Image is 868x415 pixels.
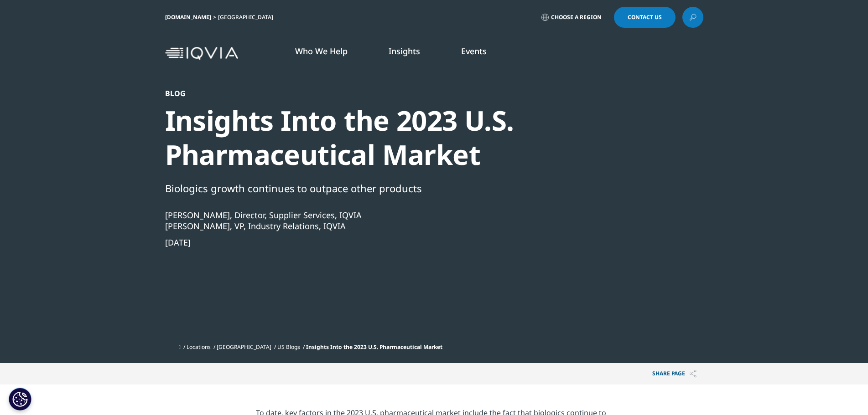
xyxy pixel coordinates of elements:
[165,47,238,60] img: IQVIA Healthcare Information Technology and Pharma Clinical Research Company
[306,343,442,351] span: Insights Into the 2023 U.S. Pharmaceutical Market
[242,32,703,75] nav: Primary
[218,14,277,21] div: [GEOGRAPHIC_DATA]
[165,210,654,220] div: [PERSON_NAME], Director, Supplier Services, IQVIA
[628,15,662,20] span: Contact Us
[165,13,211,21] a: [DOMAIN_NAME]
[165,180,654,196] div: Biologics growth continues to outpace other products
[295,46,348,56] a: Who We Help
[551,14,602,21] span: Choose a Region
[614,7,676,28] a: Contact Us
[165,237,654,248] div: [DATE]
[165,220,654,231] div: [PERSON_NAME], VP, Industry Relations, IQVIA
[389,46,420,56] a: Insights
[217,343,271,351] a: [GEOGRAPHIC_DATA]
[277,343,300,351] a: US Blogs
[645,363,703,384] button: Share PAGEShare PAGE
[690,370,696,378] img: Share PAGE
[165,89,654,98] div: Blog
[9,388,31,410] button: Cookies Settings
[645,363,703,384] p: Share PAGE
[187,343,211,351] a: Locations
[165,103,654,172] div: Insights Into the 2023 U.S. Pharmaceutical Market
[461,46,487,56] a: Events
